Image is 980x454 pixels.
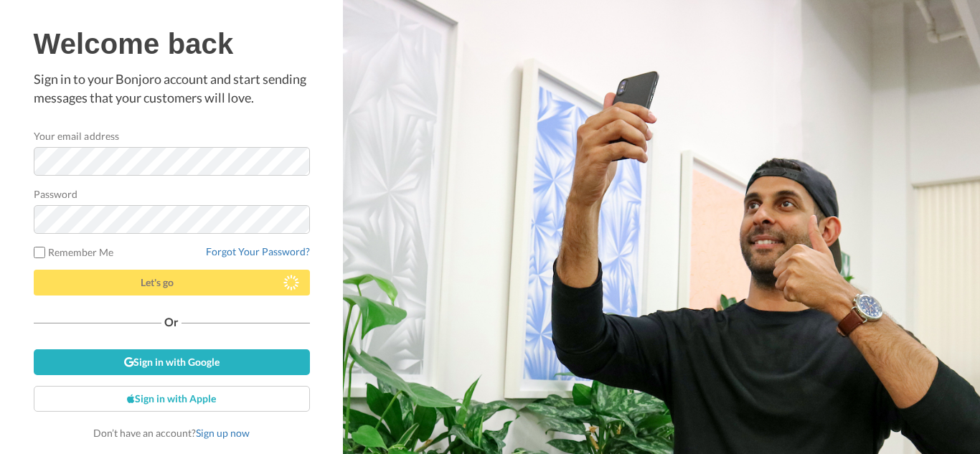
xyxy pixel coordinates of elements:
label: Remember Me [34,245,114,260]
a: Sign in with Apple [34,386,310,412]
button: Let's go [34,270,310,295]
input: Remember Me [34,247,45,258]
a: Forgot Your Password? [206,245,310,257]
a: Sign in with Google [34,349,310,375]
label: Your email address [34,128,119,143]
p: Sign in to your Bonjoro account and start sending messages that your customers will love. [34,70,310,107]
label: Password [34,186,78,202]
h1: Welcome back [34,28,310,60]
a: Sign up now [196,427,250,439]
span: Or [161,317,182,327]
span: Let's go [141,276,174,288]
span: Don’t have an account? [93,427,250,439]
